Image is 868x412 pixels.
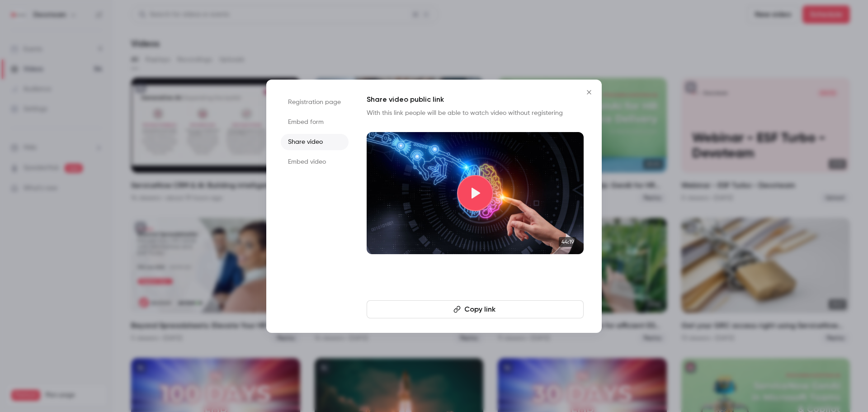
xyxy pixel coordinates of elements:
button: Close [580,83,598,101]
h1: Share video public link [367,94,584,105]
a: 44:19 [367,132,584,254]
p: With this link people will be able to watch video without registering [367,109,584,118]
li: Embed form [281,114,349,130]
li: Registration page [281,94,349,110]
li: Embed video [281,154,349,170]
button: Copy link [367,300,584,318]
li: Share video [281,134,349,150]
span: 44:19 [559,237,576,247]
